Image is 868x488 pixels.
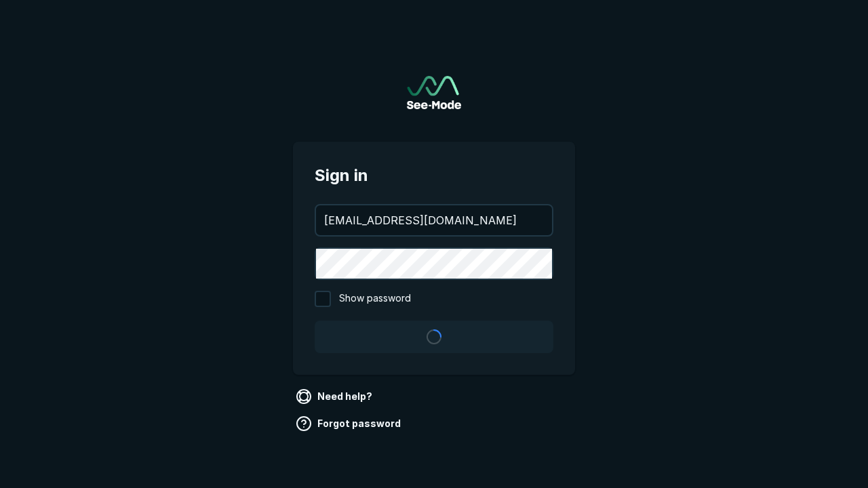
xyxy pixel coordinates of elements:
input: your@email.com [316,205,552,235]
span: Show password [339,291,411,307]
img: See-Mode Logo [407,76,461,109]
span: Sign in [315,163,553,188]
a: Need help? [293,386,378,407]
a: Go to sign in [407,76,461,109]
a: Forgot password [293,413,406,434]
